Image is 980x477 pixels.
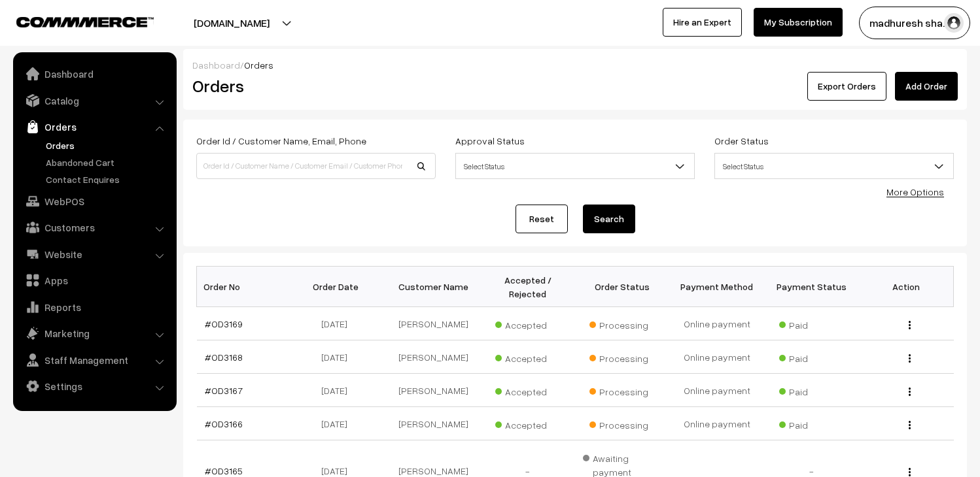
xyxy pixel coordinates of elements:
td: [PERSON_NAME] [386,374,481,407]
img: Menu [909,421,911,429]
span: Select Status [456,155,694,178]
h2: Orders [192,76,434,96]
a: Settings [16,374,172,398]
span: Paid [779,315,845,332]
span: Select Status [455,153,695,179]
a: Reports [16,295,172,319]
span: Paid [779,382,845,399]
span: Accepted [495,382,561,399]
td: Online payment [670,307,765,340]
button: Export Orders [807,72,886,101]
a: Orders [16,115,172,139]
td: Online payment [670,374,765,407]
a: Dashboard [16,62,172,86]
td: Online payment [670,407,765,440]
th: Payment Status [764,267,859,307]
a: Customers [16,216,172,239]
a: Reset [516,205,568,233]
td: [PERSON_NAME] [386,307,481,340]
a: My Subscription [754,8,843,37]
td: [DATE] [291,340,386,374]
th: Action [859,267,954,307]
span: Select Status [714,153,954,179]
button: Search [583,205,635,233]
span: Orders [244,59,273,71]
span: Processing [589,315,655,332]
td: [DATE] [291,374,386,407]
label: Order Id / Customer Name, Email, Phone [196,134,366,148]
span: Accepted [495,415,561,432]
a: Add Order [895,72,958,101]
span: Processing [589,382,655,399]
th: Order Date [291,267,386,307]
th: Customer Name [386,267,481,307]
th: Accepted / Rejected [480,267,575,307]
td: [PERSON_NAME] [386,407,481,440]
span: Processing [589,415,655,432]
a: Orders [43,139,172,152]
span: Accepted [495,315,561,332]
a: Staff Management [16,348,172,372]
a: #OD3168 [205,352,243,363]
img: user [944,13,964,33]
img: Menu [909,387,911,396]
img: COMMMERCE [16,17,154,27]
a: Hire an Expert [663,8,742,37]
label: Order Status [714,134,769,148]
span: Paid [779,348,845,365]
a: #OD3165 [205,465,243,476]
a: #OD3166 [205,418,243,429]
a: WebPOS [16,189,172,213]
td: [PERSON_NAME] [386,340,481,374]
a: Marketing [16,321,172,345]
a: More Options [886,186,944,197]
a: #OD3167 [205,385,243,396]
th: Order Status [575,267,670,307]
button: madhuresh sha… [859,7,970,39]
label: Approval Status [455,134,525,148]
a: Apps [16,269,172,292]
img: Menu [909,321,911,329]
td: [DATE] [291,307,386,340]
img: Menu [909,354,911,363]
th: Order No [197,267,292,307]
a: Catalog [16,89,172,112]
a: Contact Enquires [43,173,172,186]
span: Processing [589,348,655,365]
a: Abandoned Cart [43,156,172,169]
a: COMMMERCE [16,13,131,29]
span: Select Status [715,155,953,178]
span: Paid [779,415,845,432]
a: Dashboard [192,59,240,71]
span: Accepted [495,348,561,365]
td: [DATE] [291,407,386,440]
div: / [192,58,958,72]
a: Website [16,242,172,266]
input: Order Id / Customer Name / Customer Email / Customer Phone [196,153,436,179]
td: Online payment [670,340,765,374]
a: #OD3169 [205,318,243,329]
button: [DOMAIN_NAME] [148,7,315,39]
th: Payment Method [670,267,765,307]
img: Menu [909,468,911,476]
